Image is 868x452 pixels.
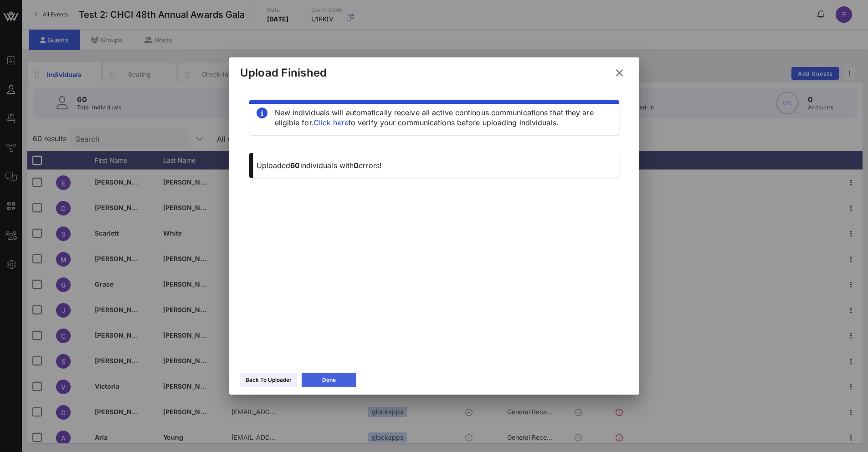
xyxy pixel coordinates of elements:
div: Done [322,375,336,385]
span: 60 [290,161,300,170]
span: 0 [354,161,359,170]
div: Upload Finished [240,66,327,80]
a: Click here [313,118,349,127]
p: Uploaded individuals with errors! [257,160,612,170]
button: Back To Uploader [240,373,297,387]
button: Done [302,373,356,387]
div: New individuals will automatically receive all active continous communications that they are elig... [275,108,612,128]
div: Back To Uploader [246,375,292,385]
